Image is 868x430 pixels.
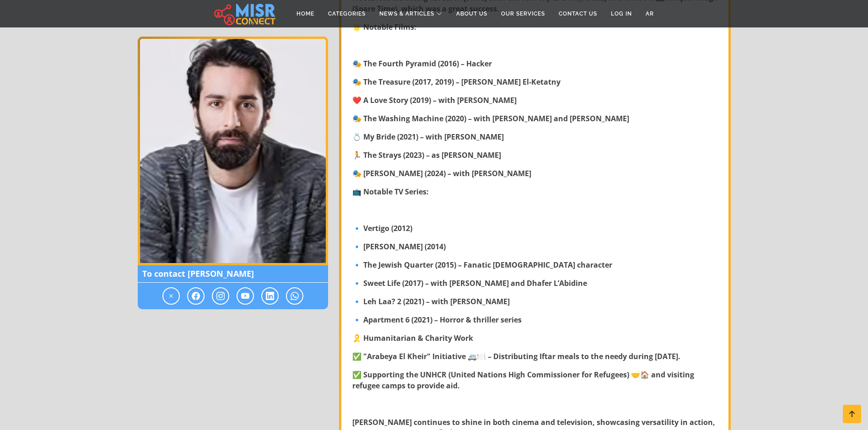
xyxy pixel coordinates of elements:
[290,5,321,22] a: Home
[138,37,328,265] img: Ahmed Hatem
[352,77,561,87] strong: 🎭 The Treasure (2017, 2019) – [PERSON_NAME] El-Ketatny
[352,168,531,178] strong: 🎭 [PERSON_NAME] (2024) – with [PERSON_NAME]
[352,223,412,233] strong: 🔹 Vertigo (2012)
[352,132,504,142] strong: 💍 My Bride (2021) – with [PERSON_NAME]
[214,2,275,25] img: main.misr_connect
[352,260,612,270] strong: 🔹 The Jewish Quarter (2015) – Fanatic [DEMOGRAPHIC_DATA] character
[604,5,639,22] a: Log in
[352,150,501,160] strong: 🏃 The Strays (2023) – as [PERSON_NAME]
[352,333,473,343] strong: 🎗️ Humanitarian & Charity Work
[379,10,434,18] span: News & Articles
[494,5,552,22] a: Our Services
[352,315,522,325] strong: 🔹 Apartment 6 (2021) – Horror & thriller series
[352,113,629,124] strong: 🎭 The Washing Machine (2020) – with [PERSON_NAME] and [PERSON_NAME]
[138,265,328,283] span: To contact [PERSON_NAME]
[352,296,510,306] strong: 🔹 Leh Laa? 2 (2021) – with [PERSON_NAME]
[352,351,680,361] strong: ✅ "Arabeya El Kheir" Initiative 🚐🍽️ – Distributing Iftar meals to the needy during [DATE].
[372,5,449,22] a: News & Articles
[552,5,604,22] a: Contact Us
[352,242,446,252] strong: 🔹 [PERSON_NAME] (2014)
[352,278,587,288] strong: 🔹 Sweet Life (2017) – with [PERSON_NAME] and Dhafer L’Abidine
[352,187,429,197] strong: 📺 Notable TV Series:
[352,59,492,69] strong: 🎭 The Fourth Pyramid (2016) – Hacker
[352,370,694,391] strong: ✅ Supporting the UNHCR (United Nations High Commissioner for Refugees) 🤝🏠 and visiting refugee ca...
[449,5,494,22] a: About Us
[352,95,517,105] strong: ❤️ A Love Story (2019) – with [PERSON_NAME]
[321,5,372,22] a: Categories
[639,5,661,22] a: AR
